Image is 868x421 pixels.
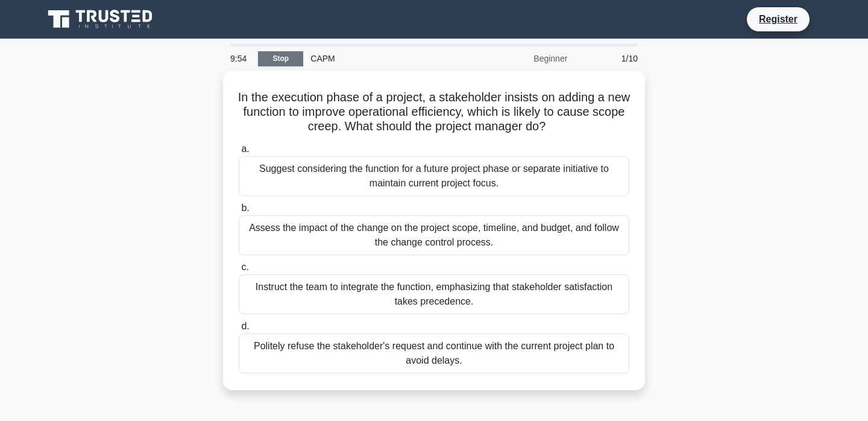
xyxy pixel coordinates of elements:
[752,11,805,27] a: Register
[574,46,645,71] div: 1/10
[237,90,631,135] h5: In the execution phase of a project, a stakeholder insists on adding a new function to improve op...
[223,46,258,71] div: 9:54
[241,262,248,272] span: c.
[241,203,249,213] span: b.
[239,156,629,196] div: Suggest considering the function for a future project phase or separate initiative to maintain cu...
[239,334,629,373] div: Politely refuse the stakeholder's request and continue with the current project plan to avoid del...
[241,144,249,154] span: a.
[239,215,629,255] div: Assess the impact of the change on the project scope, timeline, and budget, and follow the change...
[469,46,574,71] div: Beginner
[241,321,249,331] span: d.
[258,51,303,66] a: Stop
[303,46,469,71] div: CAPM
[239,274,629,314] div: Instruct the team to integrate the function, emphasizing that stakeholder satisfaction takes prec...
